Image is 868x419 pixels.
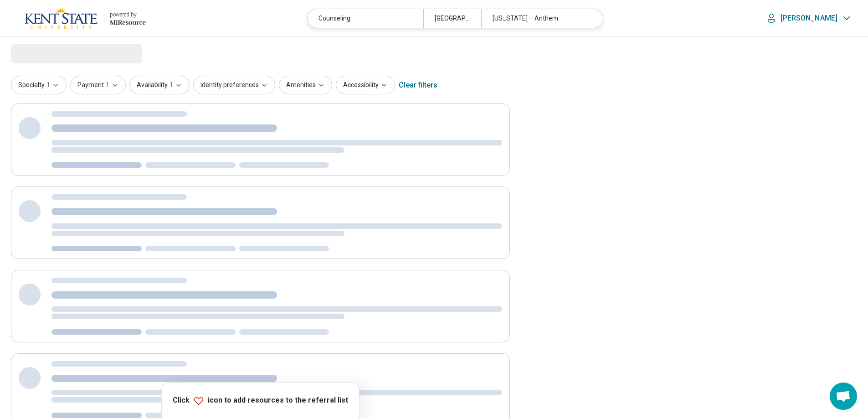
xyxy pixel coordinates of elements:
[336,76,395,94] button: Accessibility
[110,10,146,19] div: powered by
[46,80,50,90] span: 1
[106,80,109,90] span: 1
[830,383,857,410] div: Open chat
[279,76,332,94] button: Amenities
[11,76,67,94] button: Specialty1
[423,9,481,28] div: [GEOGRAPHIC_DATA], [GEOGRAPHIC_DATA]
[15,7,146,29] a: Kent State Universitypowered by
[25,7,98,29] img: Kent State University
[308,9,423,28] div: Counseling
[781,14,837,23] p: [PERSON_NAME]
[169,80,173,90] span: 1
[481,9,597,28] div: [US_STATE] – Anthem
[173,395,348,406] p: Click icon to add resources to the referral list
[129,76,190,94] button: Availability1
[399,74,437,96] div: Clear filters
[70,76,126,94] button: Payment1
[11,44,87,62] span: Loading...
[193,76,275,94] button: Identity preferences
